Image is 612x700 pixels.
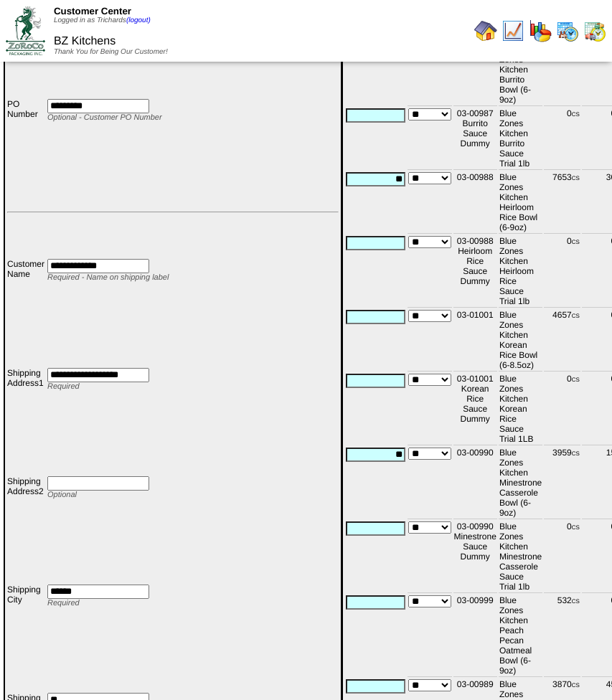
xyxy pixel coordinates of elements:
[499,309,542,372] td: Blue Zones Kitchen Korean Rice Bowl (6-8.5oz)
[453,108,497,170] td: 03-00987 Burrito Sauce Dummy
[47,113,162,122] span: Optional - Customer PO Number
[499,171,542,234] td: Blue Zones Kitchen Heirloom Rice Bowl (6-9oz)
[499,44,542,106] td: Blue Zones Kitchen Burrito Bowl (6-9oz)
[572,682,580,689] span: CS
[453,44,497,106] td: 03-00987
[126,16,151,24] a: (logout)
[6,258,45,365] td: Customer Name
[572,598,580,605] span: CS
[556,19,579,42] img: calendarprod.gif
[572,175,580,181] span: CS
[453,171,497,234] td: 03-00988
[502,19,524,42] img: line_graph.gif
[47,273,169,282] span: Required - Name on shipping label
[544,373,580,445] td: 0
[499,235,542,308] td: Blue Zones Kitchen Heirloom Rice Sauce Trial 1lb
[54,16,151,24] span: Logged in as Trichards
[583,19,606,42] img: calendarinout.gif
[54,35,116,47] span: BZ Kitchens
[572,111,580,118] span: CS
[47,599,80,607] span: Required
[572,313,580,319] span: CS
[453,447,497,519] td: 03-00990
[453,521,497,593] td: 03-00990 Minestrone Sauce Dummy
[572,450,580,457] span: CS
[529,19,552,42] img: graph.gif
[544,108,580,170] td: 0
[453,309,497,372] td: 03-01001
[54,6,131,16] span: Customer Center
[544,44,580,106] td: 3289
[474,19,497,42] img: home.gif
[47,382,80,391] span: Required
[544,447,580,519] td: 3959
[47,491,77,499] span: Optional
[54,48,168,56] span: Thank You for Being Our Customer!
[572,377,580,383] span: CS
[499,521,542,593] td: Blue Zones Kitchen Minestrone Casserole Sauce Trial 1lb
[572,524,580,531] span: CS
[453,373,497,445] td: 03-01001 Korean Rice Sauce Dummy
[453,595,497,677] td: 03-00999
[499,108,542,170] td: Blue Zones Kitchen Burrito Sauce Trial 1lb
[6,584,45,691] td: Shipping City
[499,447,542,519] td: Blue Zones Kitchen Minestrone Casserole Bowl (6-9oz)
[544,171,580,234] td: 7653
[544,595,580,677] td: 532
[6,6,45,55] img: ZoRoCo_Logo(Green%26Foil)%20jpg.webp
[499,595,542,677] td: Blue Zones Kitchen Peach Pecan Oatmeal Bowl (6-9oz)
[544,309,580,372] td: 4657
[572,239,580,245] span: CS
[544,521,580,593] td: 0
[6,476,45,582] td: Shipping Address2
[6,98,45,205] td: PO Number
[6,367,45,474] td: Shipping Address1
[544,235,580,308] td: 0
[453,235,497,308] td: 03-00988 Heirloom Rice Sauce Dummy
[499,373,542,445] td: Blue Zones Kitchen Korean Rice Sauce Trial 1LB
